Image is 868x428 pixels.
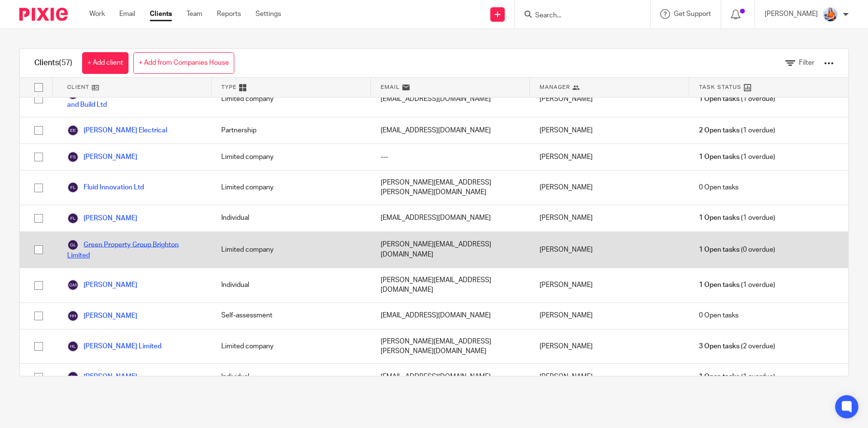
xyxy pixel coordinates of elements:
[530,364,689,390] div: [PERSON_NAME]
[19,8,68,21] img: Pixie
[530,205,689,231] div: [PERSON_NAME]
[371,81,530,117] div: [EMAIL_ADDRESS][DOMAIN_NAME]
[82,52,128,74] a: + Add client
[212,268,370,302] div: Individual
[371,205,530,231] div: [EMAIL_ADDRESS][DOMAIN_NAME]
[530,81,689,117] div: [PERSON_NAME]
[212,81,370,117] div: Limited company
[699,280,775,290] span: (1 overdue)
[67,341,161,352] a: [PERSON_NAME] Limited
[530,329,689,364] div: [PERSON_NAME]
[119,9,135,19] a: Email
[699,372,740,382] span: 1 Open tasks
[67,310,137,322] a: [PERSON_NAME]
[699,372,775,382] span: (1 overdue)
[67,88,202,110] a: [PERSON_NAME] and Calam Design and Build Ltd
[67,239,202,260] a: Green Property Group Brighton Limited
[699,83,741,91] span: Task Status
[212,364,370,390] div: Individual
[67,125,79,136] img: svg%3E
[67,182,79,193] img: svg%3E
[371,232,530,268] div: [PERSON_NAME][EMAIL_ADDRESS][DOMAIN_NAME]
[221,83,237,91] span: Type
[799,59,814,66] span: Filter
[29,78,48,97] input: Select all
[699,311,739,320] span: 0 Open tasks
[59,59,72,67] span: (57)
[67,371,137,383] a: [PERSON_NAME]
[674,11,711,17] span: Get Support
[699,342,740,351] span: 3 Open tasks
[67,341,79,352] img: svg%3E
[534,12,621,20] input: Search
[212,205,370,231] div: Individual
[67,151,137,163] a: [PERSON_NAME]
[381,83,400,91] span: Email
[67,310,79,322] img: svg%3E
[699,213,775,223] span: (1 overdue)
[699,183,739,192] span: 0 Open tasks
[530,303,689,329] div: [PERSON_NAME]
[699,245,740,255] span: 1 Open tasks
[67,125,167,136] a: [PERSON_NAME] Electrical
[371,329,530,364] div: [PERSON_NAME][EMAIL_ADDRESS][PERSON_NAME][DOMAIN_NAME]
[699,213,740,223] span: 1 Open tasks
[133,52,234,74] a: + Add from Companies House
[89,9,105,19] a: Work
[699,342,775,351] span: (2 overdue)
[186,9,202,19] a: Team
[699,152,740,162] span: 1 Open tasks
[67,213,79,224] img: svg%3E
[699,126,775,135] span: (1 overdue)
[67,279,137,291] a: [PERSON_NAME]
[256,9,281,19] a: Settings
[765,9,818,19] p: [PERSON_NAME]
[530,144,689,170] div: [PERSON_NAME]
[530,171,689,205] div: [PERSON_NAME]
[212,329,370,364] div: Limited company
[67,239,79,251] img: svg%3E
[150,9,172,19] a: Clients
[67,371,79,383] img: svg%3E
[371,117,530,143] div: [EMAIL_ADDRESS][DOMAIN_NAME]
[212,117,370,143] div: Partnership
[371,268,530,302] div: [PERSON_NAME][EMAIL_ADDRESS][DOMAIN_NAME]
[699,94,775,104] span: (1 overdue)
[217,9,241,19] a: Reports
[371,144,530,170] div: ---
[212,303,370,329] div: Self-assessment
[371,303,530,329] div: [EMAIL_ADDRESS][DOMAIN_NAME]
[67,279,79,291] img: svg%3E
[212,144,370,170] div: Limited company
[67,151,79,163] img: svg%3E
[540,83,570,91] span: Manager
[34,58,72,68] h1: Clients
[823,7,838,22] img: DSC08036.jpg
[699,152,775,162] span: (1 overdue)
[371,171,530,205] div: [PERSON_NAME][EMAIL_ADDRESS][PERSON_NAME][DOMAIN_NAME]
[212,171,370,205] div: Limited company
[530,232,689,268] div: [PERSON_NAME]
[699,245,775,255] span: (0 overdue)
[699,126,740,135] span: 2 Open tasks
[67,182,144,193] a: Fluid Innovation Ltd
[371,364,530,390] div: [EMAIL_ADDRESS][DOMAIN_NAME]
[212,232,370,268] div: Limited company
[530,117,689,143] div: [PERSON_NAME]
[530,268,689,302] div: [PERSON_NAME]
[699,94,740,104] span: 1 Open tasks
[67,213,137,224] a: [PERSON_NAME]
[699,280,740,290] span: 1 Open tasks
[67,83,89,91] span: Client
